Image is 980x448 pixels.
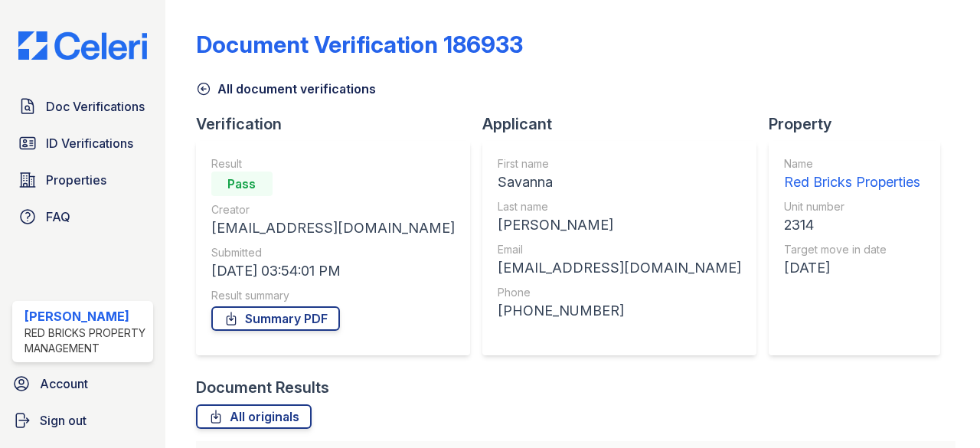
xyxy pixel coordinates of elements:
[12,165,153,195] a: Properties
[196,404,312,429] a: All originals
[196,113,482,135] div: Verification
[12,91,153,122] a: Doc Verifications
[784,257,920,279] div: [DATE]
[196,31,523,58] div: Document Verification 186933
[211,306,340,331] a: Summary PDF
[498,300,741,322] div: [PHONE_NUMBER]
[498,156,741,172] div: First name
[498,257,741,279] div: [EMAIL_ADDRESS][DOMAIN_NAME]
[6,31,159,60] img: CE_Logo_Blue-a8612792a0a2168367f1c8372b55b34899dd931a85d93a1a3d3e32e68fde9ad4.png
[6,405,159,436] a: Sign out
[498,214,741,236] div: [PERSON_NAME]
[46,208,70,226] span: FAQ
[211,172,273,196] div: Pass
[784,156,920,172] div: Name
[784,172,920,193] div: Red Bricks Properties
[784,214,920,236] div: 2314
[769,113,952,135] div: Property
[498,242,741,257] div: Email
[40,411,87,430] span: Sign out
[498,285,741,300] div: Phone
[784,242,920,257] div: Target move in date
[46,171,106,189] span: Properties
[12,201,153,232] a: FAQ
[482,113,769,135] div: Applicant
[12,128,153,159] a: ID Verifications
[211,217,455,239] div: [EMAIL_ADDRESS][DOMAIN_NAME]
[211,288,455,303] div: Result summary
[196,377,329,398] div: Document Results
[784,199,920,214] div: Unit number
[196,80,376,98] a: All document verifications
[46,134,133,152] span: ID Verifications
[211,260,455,282] div: [DATE] 03:54:01 PM
[498,199,741,214] div: Last name
[46,97,145,116] span: Doc Verifications
[498,172,741,193] div: Savanna
[24,325,147,356] div: Red Bricks Property Management
[211,156,455,172] div: Result
[40,374,88,393] span: Account
[6,368,159,399] a: Account
[24,307,147,325] div: [PERSON_NAME]
[211,245,455,260] div: Submitted
[784,156,920,193] a: Name Red Bricks Properties
[211,202,455,217] div: Creator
